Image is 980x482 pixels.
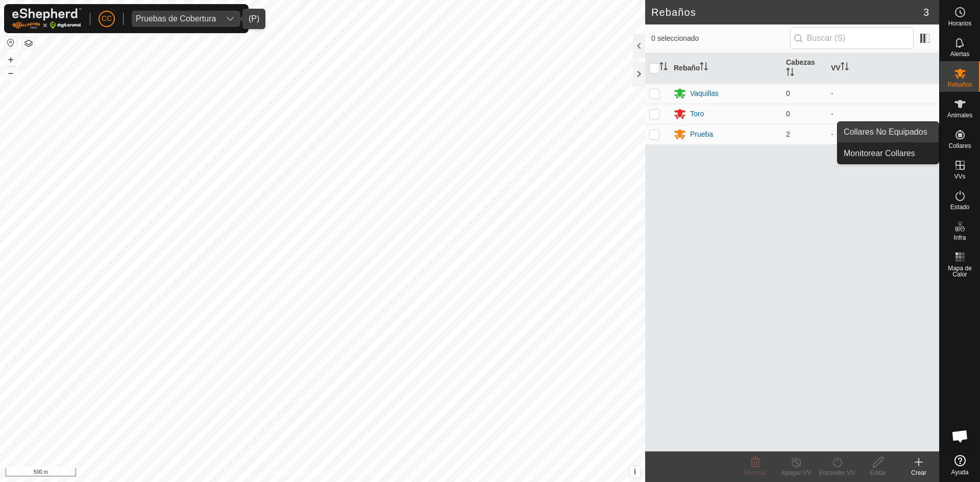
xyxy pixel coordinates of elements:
[782,53,827,84] th: Cabezas
[940,451,980,479] a: Ayuda
[923,5,929,20] span: 3
[659,64,668,72] p-sorticon: Activar para ordenar
[132,11,220,27] span: Pruebas de Cobertura
[136,15,216,23] div: Pruebas de Cobertura
[942,265,977,277] span: Mapa de Calor
[844,126,927,138] span: Collares No Equipados
[102,13,112,24] span: CC
[838,122,939,142] a: Collares No Equipados
[786,89,790,97] span: 0
[827,124,939,144] td: -
[827,83,939,104] td: -
[950,51,969,57] span: Alertas
[817,468,857,477] div: Encender VV
[270,469,329,478] a: Política de Privacidad
[945,421,975,451] div: Chat abierto
[838,143,939,164] a: Monitorear Collares
[786,69,794,78] p-sorticon: Activar para ordenar
[634,467,636,476] span: i
[341,469,375,478] a: Contáctenos
[5,37,17,49] button: Restablecer Mapa
[700,64,708,72] p-sorticon: Activar para ordenar
[953,235,966,241] span: Infra
[951,469,969,475] span: Ayuda
[950,204,969,210] span: Estado
[690,88,719,99] div: Vaquillas
[786,130,790,138] span: 2
[5,67,17,79] button: –
[651,33,790,44] span: 0 seleccionado
[948,20,971,27] span: Horarios
[12,8,82,29] img: Logo Gallagher
[776,468,817,477] div: Apagar VV
[827,53,939,84] th: VV
[220,11,240,27] div: dropdown trigger
[22,37,35,49] button: Capas del Mapa
[744,469,766,476] span: Eliminar
[786,110,790,118] span: 0
[947,112,972,118] span: Animales
[651,6,923,18] h2: Rebaños
[629,466,641,477] button: i
[844,147,915,160] span: Monitorear Collares
[690,129,713,140] div: Prueba
[5,54,17,66] button: +
[898,468,939,477] div: Crear
[954,173,965,180] span: VVs
[690,109,704,119] div: Toro
[947,82,972,88] span: Rebaños
[948,143,971,149] span: Collares
[857,468,898,477] div: Editar
[790,28,914,49] input: Buscar (S)
[841,64,849,72] p-sorticon: Activar para ordenar
[827,104,939,124] td: -
[670,53,782,84] th: Rebaño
